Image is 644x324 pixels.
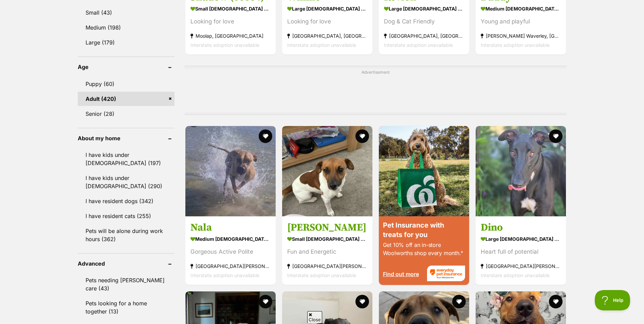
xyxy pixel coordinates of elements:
[384,4,464,14] strong: large [DEMOGRAPHIC_DATA] Dog
[476,216,566,285] a: Dino large [DEMOGRAPHIC_DATA] Dog Heart full of potential [GEOGRAPHIC_DATA][PERSON_NAME][GEOGRAPH...
[481,272,550,278] span: Interstate adoption unavailable
[287,272,356,278] span: Interstate adoption unavailable
[287,4,367,14] strong: large [DEMOGRAPHIC_DATA] Dog
[78,35,174,50] a: Large (179)
[190,17,271,26] div: Looking for love
[287,42,356,48] span: Interstate adoption unavailable
[481,247,561,256] div: Heart full of potential
[185,66,567,115] div: Advertisement
[78,209,174,223] a: I have resident cats (255)
[287,234,367,244] strong: small [DEMOGRAPHIC_DATA] Dog
[190,4,271,14] strong: small [DEMOGRAPHIC_DATA] Dog
[384,17,464,26] div: Dog & Cat Friendly
[481,42,550,48] span: Interstate adoption unavailable
[78,148,174,170] a: I have kids under [DEMOGRAPHIC_DATA] (197)
[78,135,174,141] header: About my home
[185,216,276,285] a: Nala medium [DEMOGRAPHIC_DATA] Dog Gorgeous Active Polite [GEOGRAPHIC_DATA][PERSON_NAME][GEOGRAPH...
[190,234,271,244] strong: medium [DEMOGRAPHIC_DATA] Dog
[481,221,561,234] h3: Dino
[287,17,367,26] div: Looking for love
[78,64,174,70] header: Age
[452,295,466,308] button: favourite
[481,4,561,14] strong: medium [DEMOGRAPHIC_DATA] Dog
[190,247,271,256] div: Gorgeous Active Polite
[287,247,367,256] div: Fun and Energetic
[481,31,561,40] strong: [PERSON_NAME] Waverley, [GEOGRAPHIC_DATA]
[355,295,369,308] button: favourite
[549,295,563,308] button: favourite
[78,77,174,91] a: Puppy (60)
[78,171,174,193] a: I have kids under [DEMOGRAPHIC_DATA] (290)
[78,20,174,35] a: Medium (198)
[78,273,174,295] a: Pets needing [PERSON_NAME] care (43)
[282,216,372,285] a: [PERSON_NAME] small [DEMOGRAPHIC_DATA] Dog Fun and Energetic [GEOGRAPHIC_DATA][PERSON_NAME][GEOGR...
[190,262,271,271] strong: [GEOGRAPHIC_DATA][PERSON_NAME][GEOGRAPHIC_DATA]
[307,311,322,323] span: Close
[481,262,561,271] strong: [GEOGRAPHIC_DATA][PERSON_NAME][GEOGRAPHIC_DATA]
[287,31,367,40] strong: [GEOGRAPHIC_DATA], [GEOGRAPHIC_DATA]
[78,260,174,267] header: Advanced
[355,129,369,143] button: favourite
[282,126,372,216] img: Odie - Jack Russell Terrier Dog
[481,234,561,244] strong: large [DEMOGRAPHIC_DATA] Dog
[78,107,174,121] a: Senior (28)
[259,295,272,308] button: favourite
[190,272,259,278] span: Interstate adoption unavailable
[78,194,174,208] a: I have resident dogs (342)
[384,31,464,40] strong: [GEOGRAPHIC_DATA], [GEOGRAPHIC_DATA]
[78,92,174,106] a: Adult (420)
[384,42,453,48] span: Interstate adoption unavailable
[259,129,272,143] button: favourite
[476,126,566,216] img: Dino - Greyhound Dog
[287,262,367,271] strong: [GEOGRAPHIC_DATA][PERSON_NAME][GEOGRAPHIC_DATA]
[78,296,174,319] a: Pets looking for a home together (13)
[287,221,367,234] h3: [PERSON_NAME]
[78,5,174,20] a: Small (43)
[549,129,563,143] button: favourite
[481,17,561,26] div: Young and playful
[190,31,271,40] strong: Moolap, [GEOGRAPHIC_DATA]
[190,221,271,234] h3: Nala
[78,224,174,246] a: Pets will be alone during work hours (362)
[190,42,259,48] span: Interstate adoption unavailable
[185,126,276,216] img: Nala - American Bulldog
[595,290,630,310] iframe: Help Scout Beacon - Open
